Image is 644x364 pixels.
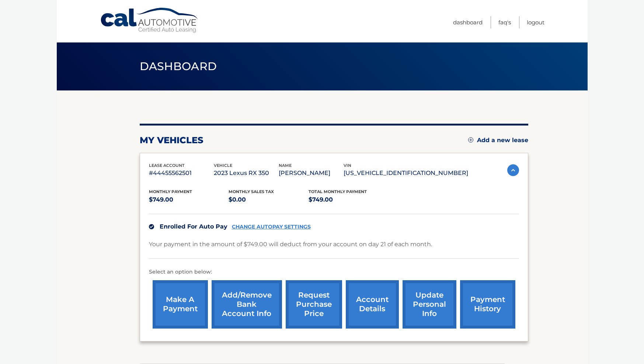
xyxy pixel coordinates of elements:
[507,164,519,176] img: accordion-active.svg
[100,7,199,34] a: Cal Automotive
[344,168,468,178] p: [US_VEHICLE_IDENTIFICATION_NUMBER]
[149,268,519,277] p: Select an option below:
[309,189,367,194] span: Total Monthly Payment
[344,163,351,168] span: vin
[279,168,344,178] p: [PERSON_NAME]
[279,163,292,168] span: name
[468,137,528,144] a: Add a new lease
[468,137,473,142] img: add.svg
[232,224,311,230] a: CHANGE AUTOPAY SETTINGS
[140,59,217,73] span: Dashboard
[309,195,389,205] p: $749.00
[140,135,203,146] h2: my vehicles
[453,16,483,28] a: Dashboard
[212,280,282,329] a: Add/Remove bank account info
[149,163,185,168] span: lease account
[149,224,154,229] img: check.svg
[527,16,544,28] a: Logout
[498,16,511,28] a: FAQ's
[153,280,208,329] a: make a payment
[149,195,229,205] p: $749.00
[229,195,309,205] p: $0.00
[229,189,274,194] span: Monthly sales Tax
[214,163,232,168] span: vehicle
[160,223,227,230] span: Enrolled For Auto Pay
[286,280,342,329] a: request purchase price
[403,280,456,329] a: update personal info
[346,280,399,329] a: account details
[214,168,279,178] p: 2023 Lexus RX 350
[149,168,214,178] p: #44455562501
[149,239,432,250] p: Your payment in the amount of $749.00 will deduct from your account on day 21 of each month.
[460,280,515,329] a: payment history
[149,189,192,194] span: Monthly Payment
